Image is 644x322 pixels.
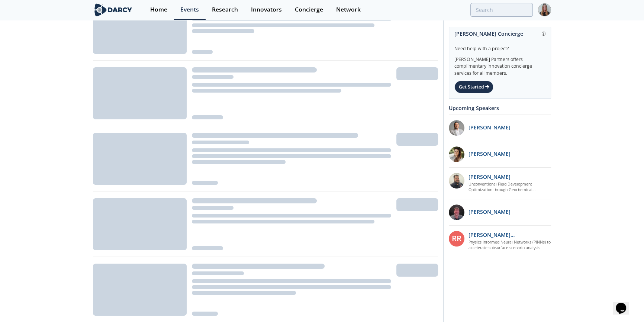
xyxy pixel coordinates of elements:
[454,40,545,52] div: Need help with a project?
[336,7,361,13] div: Network
[449,173,464,189] img: 2k2ez1SvSiOh3gKHmcgF
[449,102,551,115] div: Upcoming Speakers
[93,3,133,16] img: logo-wide.svg
[449,231,464,247] div: RR
[468,239,551,251] a: Physics Informed Neural Networks (PINNs) to accelerate subsurface scenario analysis
[454,52,545,77] div: [PERSON_NAME] Partners offers complimentary innovation concierge services for all members.
[251,7,282,13] div: Innovators
[150,7,167,13] div: Home
[180,7,199,13] div: Events
[468,173,511,181] p: [PERSON_NAME]
[468,181,551,193] a: Unconventional Field Development Optimization through Geochemical Fingerprinting Technology
[468,123,511,131] p: [PERSON_NAME]
[468,231,551,239] p: [PERSON_NAME] [PERSON_NAME]
[454,27,545,40] div: [PERSON_NAME] Concierge
[449,146,464,162] img: 737ad19b-6c50-4cdf-92c7-29f5966a019e
[295,7,323,13] div: Concierge
[538,3,551,16] img: Profile
[449,205,464,220] img: accc9a8e-a9c1-4d58-ae37-132228efcf55
[468,150,511,158] p: [PERSON_NAME]
[470,3,533,17] input: Advanced Search
[613,292,637,315] iframe: chat widget
[468,208,511,216] p: [PERSON_NAME]
[542,32,546,36] img: information.svg
[449,120,464,136] img: 1fdb2308-3d70-46db-bc64-f6eabefcce4d
[212,7,238,13] div: Research
[454,81,493,93] div: Get Started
